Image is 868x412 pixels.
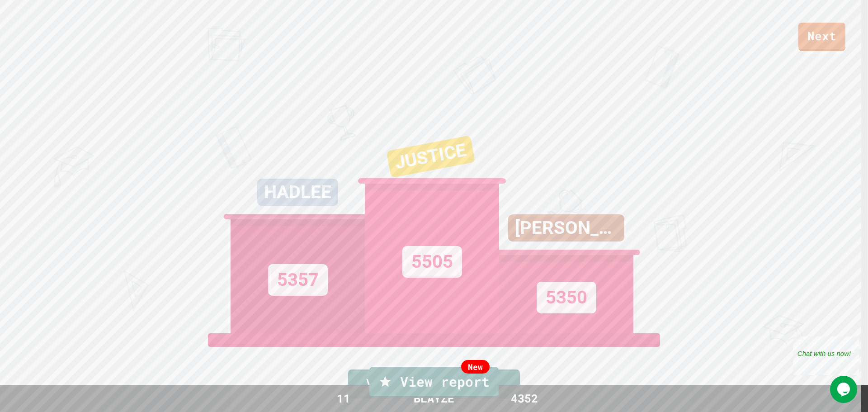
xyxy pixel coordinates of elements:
[793,336,859,375] iframe: chat widget
[461,360,490,374] div: New
[402,246,462,278] div: 5505
[508,214,624,242] div: [PERSON_NAME]
[386,135,475,178] div: JUSTICE
[369,367,499,398] a: View report
[537,282,596,313] div: 5350
[268,264,328,296] div: 5357
[257,179,338,206] div: HADLEE
[798,23,845,51] a: Next
[830,376,859,403] iframe: chat widget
